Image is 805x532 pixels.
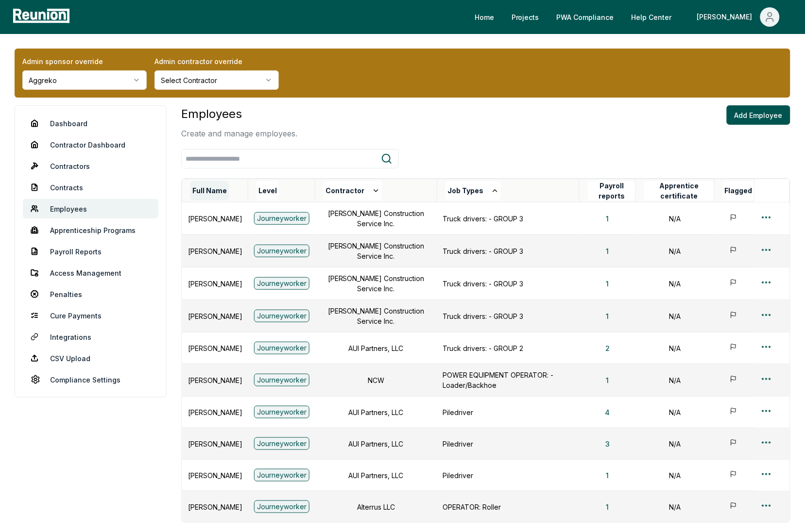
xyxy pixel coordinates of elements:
[254,212,309,225] div: Journeyworker
[636,267,714,300] td: N/A
[182,460,248,491] td: [PERSON_NAME]
[182,300,248,332] td: [PERSON_NAME]
[636,300,714,332] td: N/A
[22,56,147,66] label: Admin sponsor override
[254,277,309,290] div: Journeyworker
[182,428,248,460] td: [PERSON_NAME]
[23,242,158,261] a: Payroll Reports
[23,156,158,176] a: Contractors
[636,491,714,523] td: N/A
[315,460,437,491] td: AUI Partners, LLC
[599,274,617,293] button: 1
[23,370,158,389] a: Compliance Settings
[254,342,309,354] div: Journeyworker
[23,327,158,347] a: Integrations
[636,235,714,267] td: N/A
[723,181,754,200] button: Flagged
[636,202,714,235] td: N/A
[254,500,309,513] div: Journeyworker
[254,310,309,322] div: Journeyworker
[23,199,158,218] a: Employees
[182,267,248,300] td: [PERSON_NAME]
[315,235,437,267] td: [PERSON_NAME] Construction Service Inc.
[599,209,617,228] button: 1
[443,279,574,289] p: Truck drivers: - GROUP 3
[254,406,309,418] div: Journeyworker
[598,402,618,422] button: 4
[549,7,622,27] a: PWA Compliance
[254,374,309,386] div: Journeyworker
[443,439,574,449] p: Piledriver
[182,332,248,364] td: [PERSON_NAME]
[324,181,382,200] button: Contractor
[588,181,635,200] button: Payroll reports
[599,241,617,261] button: 1
[23,284,158,304] a: Penalties
[182,364,248,397] td: [PERSON_NAME]
[315,428,437,460] td: AUI Partners, LLC
[23,114,158,133] a: Dashboard
[182,491,248,523] td: [PERSON_NAME]
[636,332,714,364] td: N/A
[504,7,547,27] a: Projects
[254,437,309,450] div: Journeyworker
[599,370,617,390] button: 1
[443,246,574,256] p: Truck drivers: - GROUP 3
[315,332,437,364] td: AUI Partners, LLC
[636,460,714,491] td: N/A
[23,306,158,325] a: Cure Payments
[598,434,617,453] button: 3
[644,181,714,200] button: Apprentice certificate
[181,128,297,139] p: Create and manage employees.
[154,56,279,66] label: Admin contractor override
[23,349,158,368] a: CSV Upload
[315,202,437,235] td: [PERSON_NAME] Construction Service Inc.
[190,181,229,200] button: Full Name
[636,397,714,428] td: N/A
[315,267,437,300] td: [PERSON_NAME] Construction Service Inc.
[257,181,279,200] button: Level
[443,214,574,224] p: Truck drivers: - GROUP 3
[23,263,158,283] a: Access Management
[315,364,437,397] td: NCW
[23,178,158,197] a: Contracts
[443,407,574,417] p: Piledriver
[443,502,574,512] p: OPERATOR: Roller
[624,7,680,27] a: Help Center
[443,311,574,321] p: Truck drivers: - GROUP 3
[445,181,501,200] button: Job Types
[697,7,756,27] div: [PERSON_NAME]
[727,105,790,125] button: Add Employee
[689,7,788,27] button: [PERSON_NAME]
[23,220,158,240] a: Apprenticeship Programs
[181,105,297,123] h3: Employees
[254,469,309,482] div: Journeyworker
[467,7,502,27] a: Home
[315,491,437,523] td: Alterrus LLC
[23,135,158,154] a: Contractor Dashboard
[636,364,714,397] td: N/A
[598,338,617,358] button: 2
[182,397,248,428] td: [PERSON_NAME]
[636,428,714,460] td: N/A
[443,470,574,481] p: Piledriver
[599,497,617,516] button: 1
[443,343,574,353] p: Truck drivers: - GROUP 2
[182,235,248,267] td: [PERSON_NAME]
[254,245,309,257] div: Journeyworker
[315,300,437,332] td: [PERSON_NAME] Construction Service Inc.
[599,465,617,485] button: 1
[182,202,248,235] td: [PERSON_NAME]
[315,397,437,428] td: AUI Partners, LLC
[443,370,574,390] p: POWER EQUIPMENT OPERATOR: - Loader/Backhoe
[467,7,795,27] nav: Main
[599,306,617,326] button: 1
